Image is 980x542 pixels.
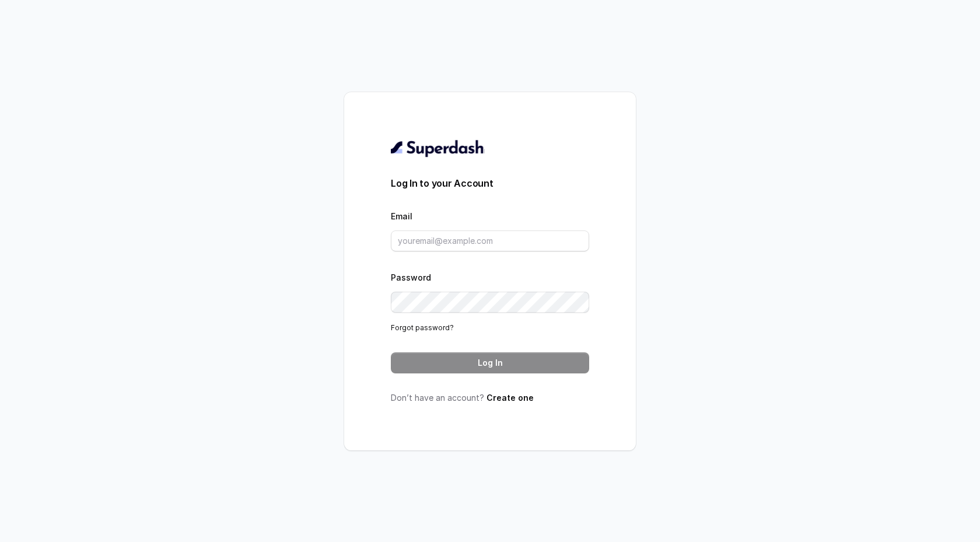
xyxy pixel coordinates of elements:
[391,272,431,282] label: Password
[391,392,589,404] p: Don’t have an account?
[391,352,589,373] button: Log In
[391,176,589,190] h3: Log In to your Account
[391,230,589,251] input: youremail@example.com
[391,139,485,158] img: light.svg
[487,393,534,403] a: Create one
[391,211,412,221] label: Email
[391,323,454,332] a: Forgot password?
